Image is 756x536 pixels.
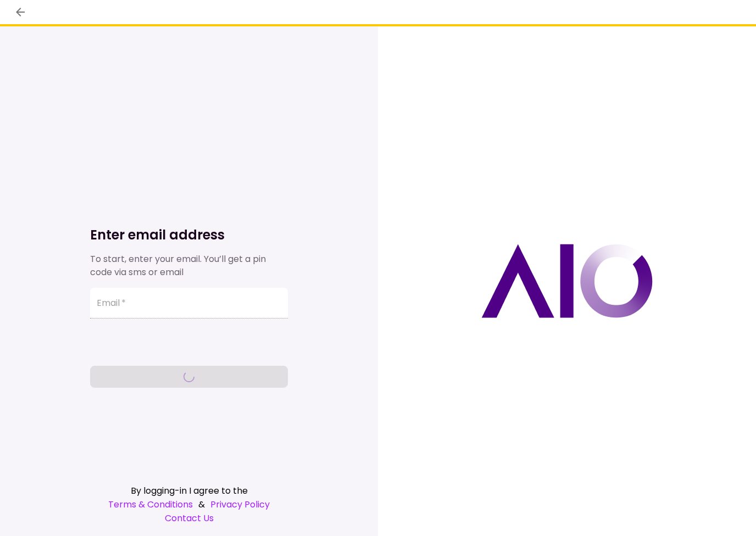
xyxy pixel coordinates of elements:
[90,226,288,244] h1: Enter email address
[210,498,270,511] a: Privacy Policy
[90,511,288,525] a: Contact Us
[108,498,193,511] a: Terms & Conditions
[481,244,653,318] img: AIO logo
[11,3,30,21] button: back
[90,253,288,279] div: To start, enter your email. You’ll get a pin code via sms or email
[90,498,288,511] div: &
[90,484,288,498] div: By logging-in I agree to the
